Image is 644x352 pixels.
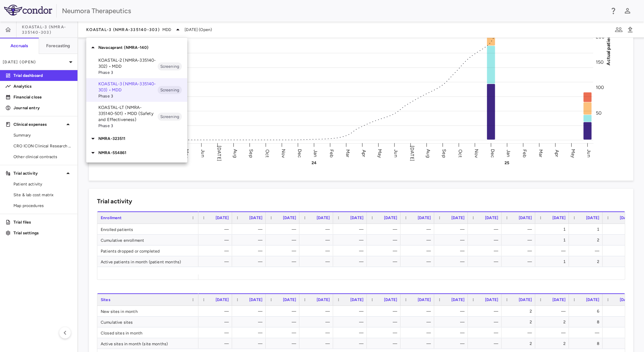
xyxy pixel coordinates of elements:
[158,114,182,120] span: Screening
[98,93,158,99] span: Phase 3
[86,78,187,102] div: KOASTAL-3 (NMRA-335140-303) • MDDPhase 3Screening
[98,105,158,123] p: KOASTAL-LT (NMRA-335140-501) • MDD (Safety and Effectiveness)
[158,87,182,93] span: Screening
[98,57,158,69] p: KOASTAL-2 (NMRA-335140-302) • MDD
[98,123,158,129] span: Phase 3
[86,40,187,55] div: Navacaprant (NMRA-140)
[86,131,187,146] div: NMRA-323511
[98,81,158,93] p: KOASTAL-3 (NMRA-335140-303) • MDD
[98,136,187,142] p: NMRA-323511
[86,102,187,131] div: KOASTAL-LT (NMRA-335140-501) • MDD (Safety and Effectiveness)Phase 3Screening
[98,150,187,156] p: NMRA-554861
[98,45,187,51] p: Navacaprant (NMRA-140)
[86,55,187,78] div: KOASTAL-2 (NMRA-335140-302) • MDDPhase 3Screening
[86,146,187,160] div: NMRA-554861
[98,69,158,76] span: Phase 3
[158,63,182,69] span: Screening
